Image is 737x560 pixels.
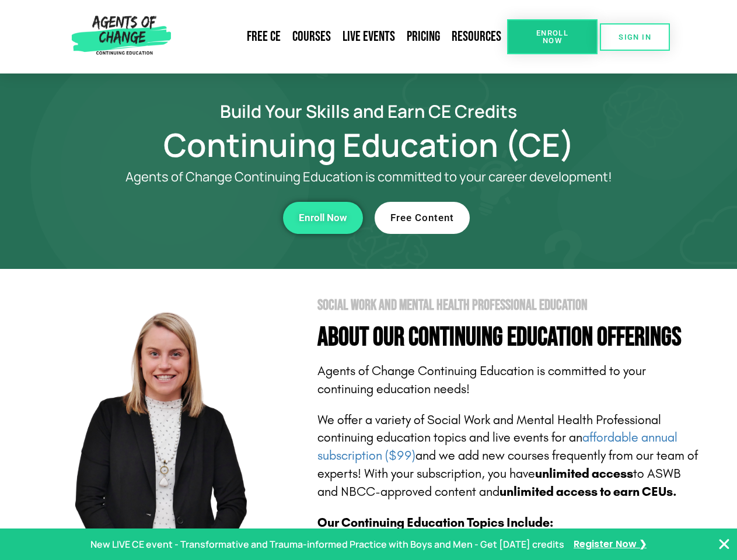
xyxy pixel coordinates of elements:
[287,23,337,50] a: Courses
[500,484,677,499] b: unlimited access to earn CEUs.
[401,23,446,50] a: Pricing
[283,202,363,234] a: Enroll Now
[717,537,731,551] button: Close Banner
[574,536,647,553] a: Register Now ❯
[535,466,633,481] b: unlimited access
[36,131,701,158] h1: Continuing Education (CE)
[36,103,701,120] h2: Build Your Skills and Earn CE Credits
[83,170,655,184] p: Agents of Change Continuing Education is committed to your career development!
[600,23,670,51] a: SIGN IN
[317,411,701,501] p: We offer a variety of Social Work and Mental Health Professional continuing education topics and ...
[176,23,507,50] nav: Menu
[446,23,507,50] a: Resources
[241,23,287,50] a: Free CE
[375,202,470,234] a: Free Content
[317,298,701,313] h2: Social Work and Mental Health Professional Education
[390,213,454,223] span: Free Content
[299,213,347,223] span: Enroll Now
[90,536,564,553] p: New LIVE CE event - Transformative and Trauma-informed Practice with Boys and Men - Get [DATE] cr...
[317,363,646,397] span: Agents of Change Continuing Education is committed to your continuing education needs!
[317,515,553,530] b: Our Continuing Education Topics Include:
[526,29,579,44] span: Enroll Now
[507,19,598,54] a: Enroll Now
[337,23,401,50] a: Live Events
[317,324,701,351] h4: About Our Continuing Education Offerings
[619,33,651,41] span: SIGN IN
